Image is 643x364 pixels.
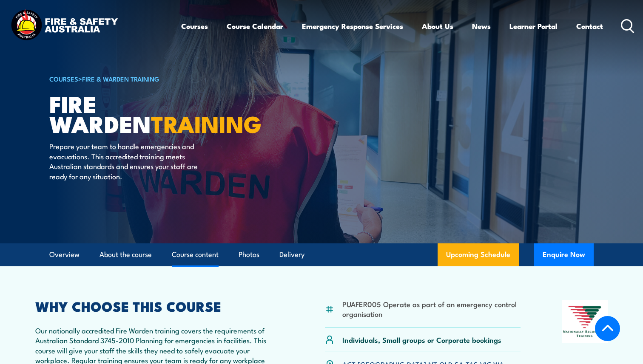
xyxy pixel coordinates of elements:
[49,243,80,266] a: Overview
[49,73,259,84] h6: >
[100,243,152,266] a: About the course
[49,93,259,133] h1: Fire Warden
[576,15,603,37] a: Contact
[82,74,159,83] a: Fire & Warden Training
[49,74,78,83] a: COURSES
[534,243,594,266] button: Enquire Now
[472,15,491,37] a: News
[151,105,262,141] strong: TRAINING
[49,141,205,181] p: Prepare your team to handle emergencies and evacuations. This accredited training meets Australia...
[172,243,219,266] a: Course content
[35,300,284,312] h2: WHY CHOOSE THIS COURSE
[422,15,453,37] a: About Us
[239,243,259,266] a: Photos
[302,15,403,37] a: Emergency Response Services
[279,243,304,266] a: Delivery
[342,299,521,319] li: PUAFER005 Operate as part of an emergency control organisation
[509,15,558,37] a: Learner Portal
[562,300,608,343] img: Nationally Recognised Training logo.
[181,15,208,37] a: Courses
[342,335,501,344] p: Individuals, Small groups or Corporate bookings
[438,243,519,266] a: Upcoming Schedule
[227,15,283,37] a: Course Calendar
